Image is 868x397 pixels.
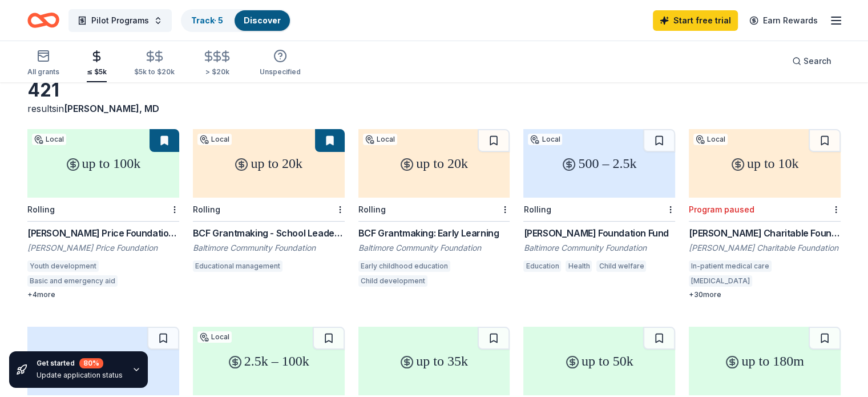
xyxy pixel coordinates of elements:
span: in [56,103,159,114]
div: [PERSON_NAME] Charitable Foundation [689,242,841,254]
div: Get started [37,358,123,368]
div: 5k+ [27,327,179,395]
button: > $20k [202,45,232,82]
div: [PERSON_NAME] Charitable Foundation Grant [689,226,841,240]
div: Basic and emergency aid [27,275,118,287]
a: Discover [244,15,281,25]
div: up to 180m [689,327,841,395]
div: Program paused [689,204,754,214]
div: Youth development [27,260,99,272]
div: ≤ $5k [87,67,107,77]
button: Unspecified [260,45,301,82]
div: Early childhood education [358,260,450,272]
div: Local [32,134,66,145]
div: up to 50k [523,327,675,395]
div: All grants [27,67,59,77]
div: Local [197,331,232,343]
div: Local [197,134,232,145]
a: 500 – 2.5kLocalRolling[PERSON_NAME] Foundation FundBaltimore Community FoundationEducationHealthC... [523,129,675,275]
div: Rolling [193,204,220,214]
div: up to 20k [358,129,510,198]
div: Local [528,134,562,145]
div: 2.5k – 100k [193,327,345,395]
a: Home [27,7,59,34]
div: Rolling [27,204,55,214]
div: [PERSON_NAME] Price Foundation [27,242,179,254]
a: Start free trial [653,10,738,31]
a: Earn Rewards [742,10,825,31]
div: Educational management [193,260,282,272]
div: up to 100k [27,129,179,198]
div: [MEDICAL_DATA] [689,275,752,287]
button: ≤ $5k [87,45,107,82]
div: Local [363,134,397,145]
div: $5k to $20k [134,67,175,77]
div: > $20k [202,67,232,77]
div: BCF Grantmaking: Early Learning [358,226,510,240]
div: Local [693,134,728,145]
button: All grants [27,45,59,82]
div: Child welfare [596,260,646,272]
div: Baltimore Community Foundation [358,242,510,254]
a: Track· 5 [191,15,223,25]
div: 500 – 2.5k [523,129,675,198]
button: Search [783,50,841,73]
div: Rolling [358,204,386,214]
div: results [27,102,179,115]
div: In-patient medical care [689,260,772,272]
button: $5k to $20k [134,45,175,82]
div: [PERSON_NAME] Price Foundation Grants [27,226,179,240]
div: Education [523,260,561,272]
div: up to 10k [689,129,841,198]
div: Baltimore Community Foundation [193,242,345,254]
div: Update application status [37,371,123,380]
div: BCF Grantmaking - School Leadership [193,226,345,240]
div: up to 20k [193,129,345,198]
div: Baltimore Community Foundation [523,242,675,254]
a: up to 20kLocalRollingBCF Grantmaking: Early LearningBaltimore Community FoundationEarly childhood... [358,129,510,290]
div: up to 35k [358,327,510,395]
div: Unspecified [260,67,301,77]
button: Pilot Programs [68,9,172,32]
span: Pilot Programs [91,14,149,27]
a: up to 10kLocalProgram paused[PERSON_NAME] Charitable Foundation Grant[PERSON_NAME] Charitable Fou... [689,129,841,299]
div: 421 [27,79,179,102]
div: + 4 more [27,290,179,299]
div: Rolling [523,204,551,214]
button: Track· 5Discover [181,9,291,32]
span: [PERSON_NAME], MD [64,103,159,114]
a: up to 20kLocalRollingBCF Grantmaking - School LeadershipBaltimore Community FoundationEducational... [193,129,345,275]
div: [PERSON_NAME] Foundation Fund [523,226,675,240]
span: Search [804,54,831,68]
div: Child development [358,275,427,287]
a: up to 100kLocalRolling[PERSON_NAME] Price Foundation Grants[PERSON_NAME] Price FoundationYouth de... [27,129,179,299]
div: Health [566,260,592,272]
div: + 30 more [689,290,841,299]
div: 80 % [79,358,103,368]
